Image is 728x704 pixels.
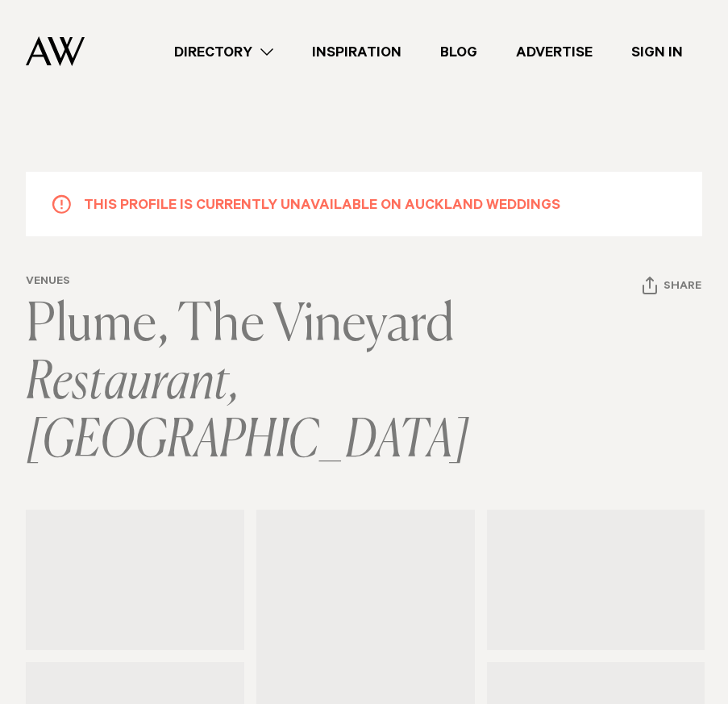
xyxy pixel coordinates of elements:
[26,36,85,66] img: Auckland Weddings Logo
[155,41,293,63] a: Directory
[612,41,702,63] a: Sign In
[497,41,612,63] a: Advertise
[84,194,560,215] h5: This profile is currently unavailable on Auckland Weddings
[421,41,497,63] a: Blog
[293,41,421,63] a: Inspiration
